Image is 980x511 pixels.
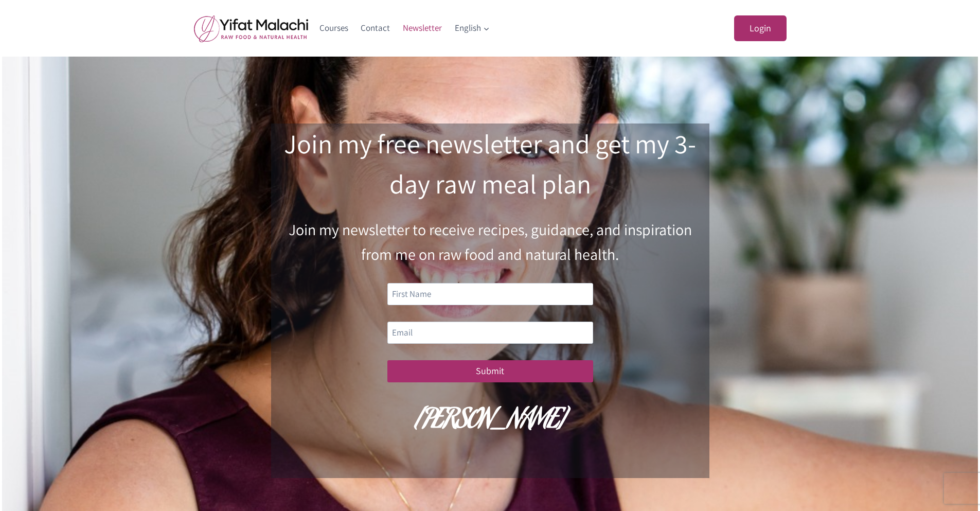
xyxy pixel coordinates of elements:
span: English [455,21,490,35]
a: Contact [354,16,397,41]
a: Courses [313,16,355,41]
h2: [PERSON_NAME] [279,403,701,443]
h2: Join my free newsletter and get my 3-day raw meal plan [279,124,701,204]
img: yifat_logo41_en.png [194,15,308,42]
a: Login [734,15,787,42]
button: Submit [387,360,593,382]
p: Join my newsletter to receive recipes, guidance, and inspiration from me on raw food and natural ... [279,217,701,267]
input: Email [387,322,593,344]
a: English [448,16,496,41]
input: First Name [387,283,593,305]
nav: Primary Navigation [313,16,496,41]
a: Newsletter [397,16,449,41]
